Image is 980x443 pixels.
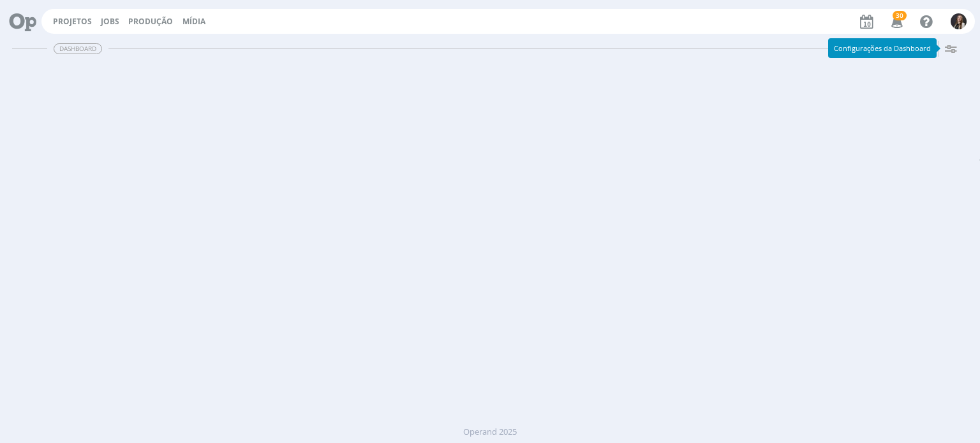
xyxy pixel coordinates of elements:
[101,16,119,27] a: Jobs
[950,10,967,33] button: L
[179,17,209,27] button: Mídia
[951,13,967,29] img: L
[49,17,96,27] button: Projetos
[54,43,102,54] span: Dashboard
[128,16,173,27] a: Produção
[893,11,907,20] span: 30
[828,38,937,58] div: Configurações da Dashboard
[883,10,909,33] button: 30
[97,17,123,27] button: Jobs
[53,16,92,27] a: Projetos
[182,16,205,27] a: Mídia
[124,17,177,27] button: Produção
